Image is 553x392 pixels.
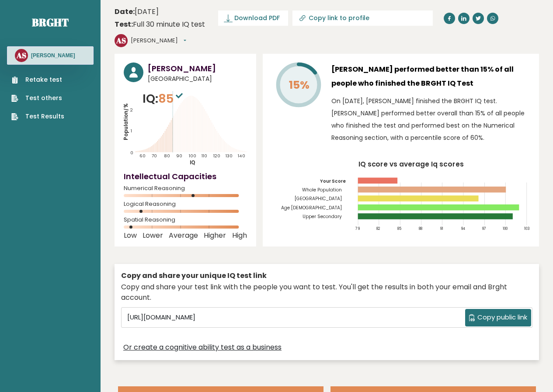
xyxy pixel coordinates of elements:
tspan: IQ score vs average Iq scores [358,160,464,169]
tspan: 100 [188,153,196,159]
h4: Intellectual Capacities [124,170,247,182]
p: On [DATE], [PERSON_NAME] finished the BRGHT IQ test. [PERSON_NAME] performed better overall than ... [331,95,530,144]
tspan: 60 [139,153,146,159]
span: Numerical Reasoning [124,187,247,190]
a: Brght [32,15,69,29]
tspan: Your Score [320,178,346,184]
tspan: 2 [130,107,133,113]
b: Test: [115,19,133,29]
b: Date: [115,7,135,17]
tspan: 0 [130,150,133,156]
p: IQ: [143,90,185,108]
span: Spatial Reasoning [124,218,247,222]
tspan: 79 [355,226,360,232]
a: Or create a cognitive ability test as a business [123,342,282,353]
span: Download PDF [234,14,280,23]
tspan: Whole Population [302,187,342,193]
tspan: [GEOGRAPHIC_DATA] [295,195,342,202]
span: 85 [158,90,185,107]
span: Lower [143,234,163,237]
tspan: 85 [397,226,401,232]
button: Copy public link [465,309,531,326]
tspan: IQ [190,159,195,166]
button: [PERSON_NAME] [131,36,186,45]
span: Average [169,234,198,237]
tspan: 88 [418,226,422,232]
tspan: 82 [376,226,380,232]
text: AS [16,50,26,60]
tspan: 97 [482,226,486,232]
tspan: 120 [213,153,220,159]
tspan: 70 [152,153,157,159]
text: AS [116,35,126,45]
tspan: Age [DEMOGRAPHIC_DATA] [281,205,342,211]
span: High [232,234,247,237]
tspan: 94 [461,226,465,232]
h3: [PERSON_NAME] [31,52,75,59]
h3: [PERSON_NAME] performed better than 15% of all people who finished the BRGHT IQ Test [331,62,530,90]
tspan: 80 [164,153,170,159]
tspan: 15% [289,77,310,93]
a: Test Results [11,112,64,121]
tspan: 140 [238,153,245,159]
div: Full 30 minute IQ test [115,19,205,30]
span: Higher [204,234,226,237]
a: Download PDF [218,10,288,26]
span: Copy public link [477,312,527,323]
a: Test others [11,94,64,103]
span: [GEOGRAPHIC_DATA] [148,74,247,83]
tspan: 110 [202,153,207,159]
tspan: 90 [176,153,182,159]
span: Low [124,234,137,237]
tspan: 1 [131,128,132,134]
span: Logical Reasoning [124,202,247,206]
h3: [PERSON_NAME] [148,62,247,74]
time: [DATE] [115,7,159,17]
tspan: 103 [524,226,530,232]
tspan: 100 [503,226,508,232]
div: Copy and share your test link with the people you want to test. You'll get the results in both yo... [121,282,532,303]
tspan: 130 [226,153,233,159]
a: Retake test [11,75,64,84]
tspan: Population/% [122,103,129,140]
tspan: Upper Secondary [303,213,342,220]
div: Copy and share your unique IQ test link [121,271,532,281]
tspan: 91 [440,226,443,232]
